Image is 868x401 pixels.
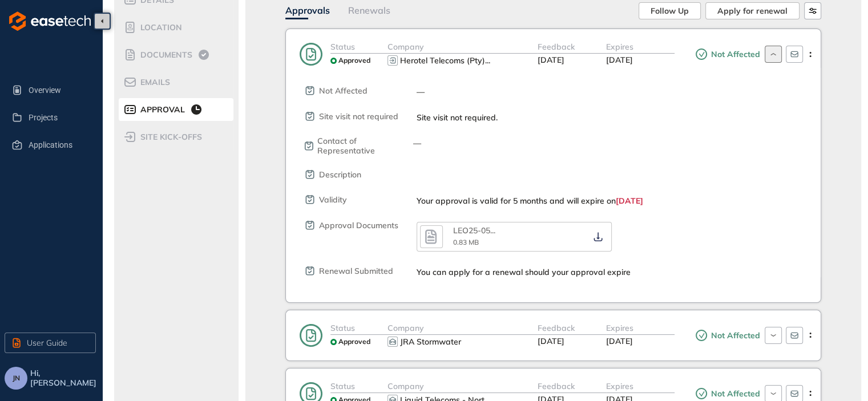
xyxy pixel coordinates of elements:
[29,133,87,156] span: Applications
[651,5,689,17] span: Follow Up
[137,50,192,60] span: Documents
[319,170,361,180] span: Description
[400,56,490,66] div: Herotel Telecoms (Pty) Ltd
[13,374,20,382] span: JN
[399,335,493,349] button: JRA Stormwater
[387,323,424,333] span: Company
[417,113,814,123] div: Site visit not required.
[453,225,490,236] span: LEO25-05
[319,195,347,205] span: Validity
[27,337,67,349] span: User Guide
[538,323,575,333] span: Feedback
[338,56,370,64] span: Approved
[639,2,701,19] button: Follow Up
[538,42,575,52] span: Feedback
[606,323,633,333] span: Expires
[417,268,814,277] div: You can apply for a renewal should your approval expire
[330,323,355,333] span: Status
[137,105,185,115] span: Approval
[29,79,87,102] span: Overview
[5,333,96,353] button: User Guide
[453,238,479,246] span: 0.83 MB
[285,3,330,18] div: Approvals
[387,381,424,391] span: Company
[616,196,643,206] span: [DATE]
[319,221,398,230] span: Approval Documents
[708,389,760,399] span: Not Affected
[453,226,499,236] div: LEO25-0501--letter.pdf
[319,112,398,121] span: Site visit not required
[330,42,355,52] span: Status
[606,336,633,346] span: [DATE]
[400,337,461,347] div: JRA Stormwater
[538,55,564,65] span: [DATE]
[137,132,202,142] span: site kick-offs
[319,86,368,96] span: Not Affected
[399,54,493,67] button: Herotel Telecoms (Pty) Ltd
[708,50,760,59] span: Not Affected
[490,225,495,236] span: ...
[5,367,27,390] button: JN
[319,266,393,276] span: Renewal Submitted
[606,55,633,65] span: [DATE]
[417,87,814,97] div: —
[708,331,760,341] span: Not Affected
[417,196,616,206] span: Your approval is valid for 5 months and will expire on
[705,2,800,19] button: Apply for renewal
[338,338,370,346] span: Approved
[9,11,91,31] img: logo
[137,23,182,33] span: Location
[717,5,788,17] span: Apply for renewal
[606,42,633,52] span: Expires
[413,139,421,148] span: —
[317,136,403,156] span: Contact of Representative
[137,78,170,87] span: Emails
[30,368,98,388] span: Hi, [PERSON_NAME]
[538,336,564,346] span: [DATE]
[387,42,424,52] span: Company
[485,55,490,66] span: ...
[29,106,87,129] span: Projects
[348,3,390,18] div: Renewals
[330,381,355,391] span: Status
[400,55,485,66] span: Herotel Telecoms (Pty)
[538,381,575,391] span: Feedback
[606,381,633,391] span: Expires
